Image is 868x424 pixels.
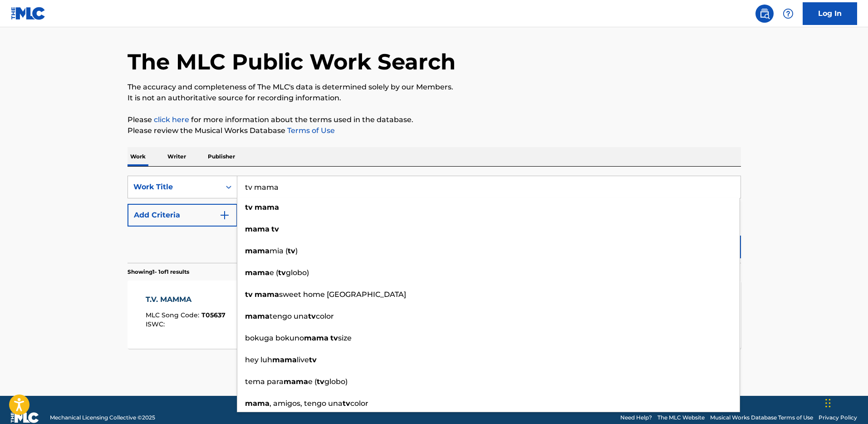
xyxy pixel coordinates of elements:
span: color [350,399,368,408]
a: The MLC Website [657,414,705,422]
button: Add Criteria [128,204,237,227]
div: Work Title [133,182,215,192]
img: MLC Logo [11,7,46,20]
strong: tv [343,399,350,408]
a: Terms of Use [285,126,335,135]
span: MLC Song Code : [146,311,201,319]
span: ISWC : [146,320,167,328]
strong: tv [309,355,317,364]
span: e ( [308,377,317,386]
strong: mama [255,203,279,212]
strong: mama [245,268,270,277]
a: click here [154,115,189,124]
iframe: Chat Widget [823,380,868,424]
img: search [759,8,770,19]
a: Musical Works Database Terms of Use [710,414,813,422]
span: bokuga bokuno [245,334,304,342]
span: tengo una [270,312,308,320]
a: T.V. MAMMAMLC Song Code:T05637ISWC: HoldWriters (1)[PERSON_NAME]Recording Artists (53)[PERSON_NAM... [128,281,741,349]
strong: mama [284,377,308,386]
strong: tv [288,247,295,255]
strong: tv [245,203,253,212]
a: Privacy Policy [819,414,857,422]
strong: mama [245,247,270,255]
span: ) [295,247,298,255]
span: hey luh [245,355,272,364]
p: It is not an authoritative source for recording information. [128,93,741,104]
p: Publisher [205,147,238,166]
span: sweet home [GEOGRAPHIC_DATA] [279,290,406,299]
strong: mama [245,399,270,408]
div: Drag [825,389,831,417]
span: size [338,334,352,342]
img: logo [11,412,39,423]
span: tema para [245,377,284,386]
p: Writer [165,147,189,166]
strong: mama [304,334,329,342]
a: Log In [803,2,857,25]
h1: The MLC Public Work Search [128,48,456,75]
span: color [316,312,334,320]
div: Help [779,5,797,23]
strong: tv [330,334,338,342]
p: Work [128,147,148,166]
strong: tv [308,312,316,320]
p: Please for more information about the terms used in the database. [128,114,741,125]
span: T05637 [201,311,226,319]
img: help [783,8,794,19]
strong: mama [245,225,270,233]
strong: tv [245,290,253,299]
span: mia ( [270,247,288,255]
p: The accuracy and completeness of The MLC's data is determined solely by our Members. [128,82,741,93]
p: Showing 1 - 1 of 1 results [128,268,189,276]
span: globo) [286,268,309,277]
strong: tv [317,377,324,386]
a: Need Help? [620,414,652,422]
strong: tv [278,268,286,277]
span: globo) [324,377,348,386]
img: 9d2ae6d4665cec9f34b9.svg [219,210,230,221]
span: , amigos, tengo una [270,399,343,408]
span: live [297,355,309,364]
strong: tv [271,225,279,233]
a: Public Search [755,5,774,23]
div: T.V. MAMMA [146,294,226,305]
p: Please review the Musical Works Database [128,125,741,136]
form: Search Form [128,176,741,263]
span: e ( [270,268,278,277]
span: Mechanical Licensing Collective © 2025 [50,414,155,422]
strong: mama [245,312,270,320]
strong: mama [255,290,279,299]
strong: mama [272,355,297,364]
